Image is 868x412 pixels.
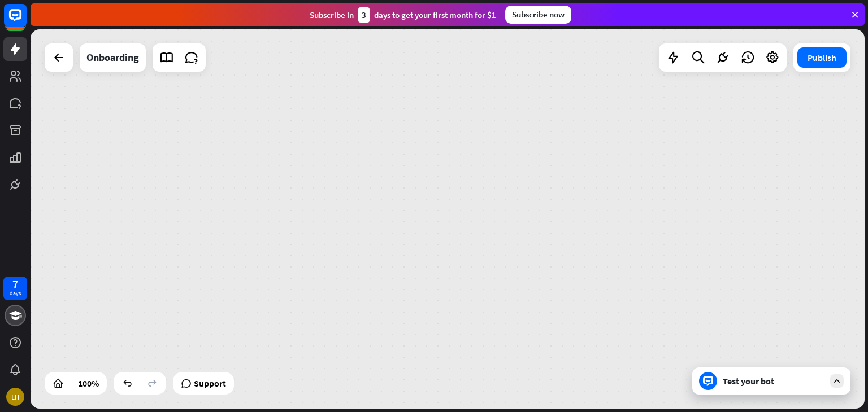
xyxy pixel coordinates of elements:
div: LH [6,388,24,406]
a: 7 days [3,277,27,300]
div: 3 [358,7,370,23]
div: Subscribe in days to get your first month for $1 [310,7,496,23]
div: 7 [12,279,18,290]
div: days [10,290,21,297]
div: Subscribe now [505,6,571,24]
